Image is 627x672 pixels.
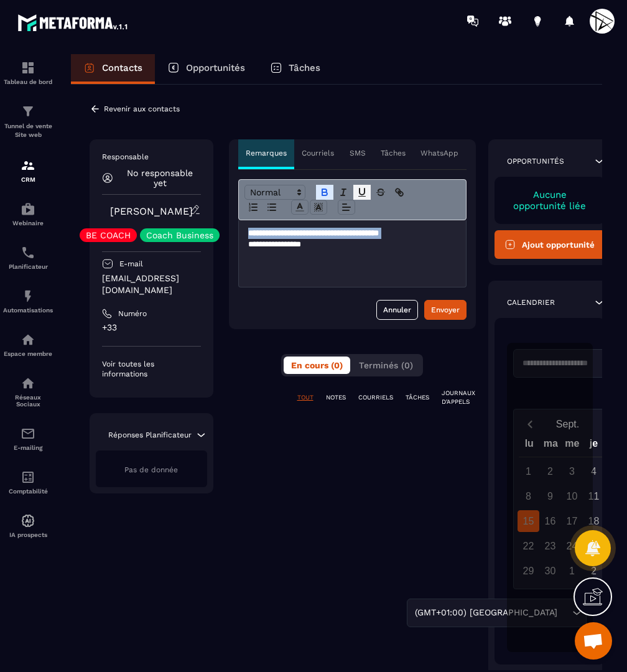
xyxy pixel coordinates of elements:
div: 4 [583,460,605,482]
p: Tunnel de vente Site web [3,122,53,139]
div: Ouvrir le chat [575,622,612,660]
p: JOURNAUX D'APPELS [442,389,475,406]
p: Courriels [302,148,334,158]
a: automationsautomationsWebinaire [3,192,53,236]
img: scheduler [21,245,35,260]
p: Tableau de bord [3,78,53,85]
p: Revenir aux contacts [104,105,180,113]
p: Tâches [381,148,406,158]
img: automations [21,289,35,304]
img: social-network [21,376,35,391]
p: Opportunités [186,62,245,73]
a: formationformationCRM [3,149,53,192]
span: Pas de donnée [124,465,178,474]
img: automations [21,332,35,347]
a: emailemailE-mailing [3,417,53,460]
p: CRM [3,176,53,183]
img: automations [21,513,35,528]
p: Opportunités [507,156,564,166]
span: (GMT+01:00) [GEOGRAPHIC_DATA] [412,606,560,620]
p: Voir toutes les informations [102,359,201,379]
p: TOUT [297,393,313,402]
p: Numéro [118,309,147,319]
button: Annuler [376,300,418,320]
p: Coach Business [146,231,213,240]
p: Responsable [102,152,201,162]
p: WhatsApp [420,148,458,158]
p: SMS [350,148,366,158]
div: 11 [583,485,605,507]
p: TÂCHES [406,393,429,402]
div: Search for option [407,599,587,627]
div: je [583,435,605,457]
a: Contacts [71,54,155,84]
p: [EMAIL_ADDRESS][DOMAIN_NAME] [102,273,201,296]
img: accountant [21,470,35,485]
button: Terminés (0) [351,357,420,374]
p: Remarques [246,148,287,158]
span: Terminés (0) [359,360,413,370]
img: formation [21,60,35,75]
p: Aucune opportunité liée [507,189,593,212]
p: Comptabilité [3,488,53,495]
img: formation [21,104,35,119]
p: Tâches [289,62,320,73]
a: automationsautomationsAutomatisations [3,279,53,323]
div: 18 [583,510,605,532]
p: BE COACH [86,231,131,240]
p: Contacts [102,62,142,73]
a: accountantaccountantComptabilité [3,460,53,504]
a: formationformationTableau de bord [3,51,53,95]
a: [PERSON_NAME] [110,205,193,217]
img: email [21,426,35,441]
p: E-mailing [3,444,53,451]
img: automations [21,202,35,217]
img: logo [17,11,129,34]
p: Espace membre [3,350,53,357]
p: E-mail [119,259,143,269]
p: NOTES [326,393,346,402]
div: Envoyer [431,304,460,316]
p: Webinaire [3,220,53,226]
a: Opportunités [155,54,258,84]
img: formation [21,158,35,173]
p: Réseaux Sociaux [3,394,53,408]
p: Planificateur [3,263,53,270]
a: schedulerschedulerPlanificateur [3,236,53,279]
a: formationformationTunnel de vente Site web [3,95,53,149]
p: No responsable yet [119,168,201,188]
p: Calendrier [507,297,555,307]
p: Automatisations [3,307,53,314]
a: Tâches [258,54,333,84]
button: Ajout opportunité [495,230,606,259]
p: +33 [102,322,201,334]
button: En cours (0) [284,357,350,374]
p: IA prospects [3,531,53,538]
p: Réponses Planificateur [108,430,192,440]
button: Envoyer [424,300,467,320]
a: automationsautomationsEspace membre [3,323,53,366]
span: En cours (0) [291,360,343,370]
a: social-networksocial-networkRéseaux Sociaux [3,366,53,417]
p: COURRIELS [358,393,393,402]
